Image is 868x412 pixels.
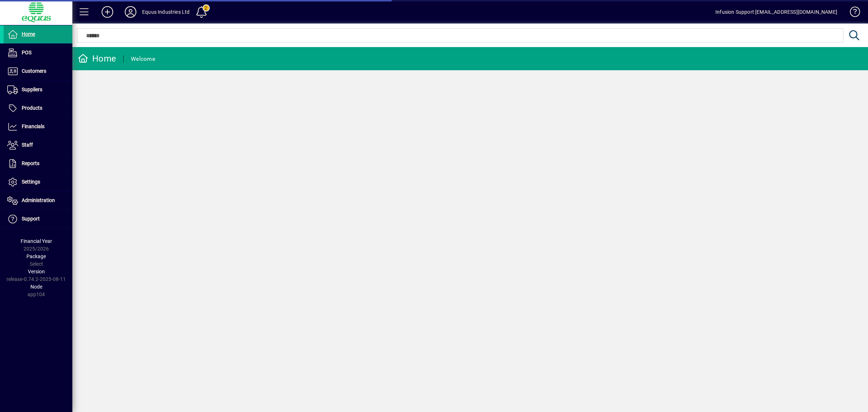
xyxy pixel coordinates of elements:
span: Reports [22,160,39,166]
div: Infusion Support [EMAIL_ADDRESS][DOMAIN_NAME] [715,6,837,18]
a: Financials [4,118,72,136]
button: Profile [119,5,142,18]
a: Settings [4,173,72,191]
a: Suppliers [4,81,72,99]
div: Equus Industries Ltd [142,6,190,18]
a: Support [4,210,72,228]
a: Staff [4,136,72,154]
span: Settings [22,179,40,185]
div: Home [78,53,116,64]
span: Suppliers [22,87,42,92]
span: Staff [22,142,33,148]
a: Customers [4,62,72,80]
a: Knowledge Base [844,1,859,25]
span: Financial Year [21,238,52,244]
span: Customers [22,68,46,74]
a: Reports [4,155,72,173]
a: Products [4,99,72,117]
span: Support [22,216,40,222]
div: Welcome [131,53,155,65]
span: Home [22,31,35,37]
span: POS [22,50,31,55]
button: Add [96,5,119,18]
a: POS [4,44,72,62]
span: Financials [22,123,44,129]
span: Package [26,253,46,259]
a: Administration [4,192,72,210]
span: Administration [22,197,55,203]
span: Node [30,284,42,290]
span: Version [28,269,45,274]
span: Products [22,105,42,111]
